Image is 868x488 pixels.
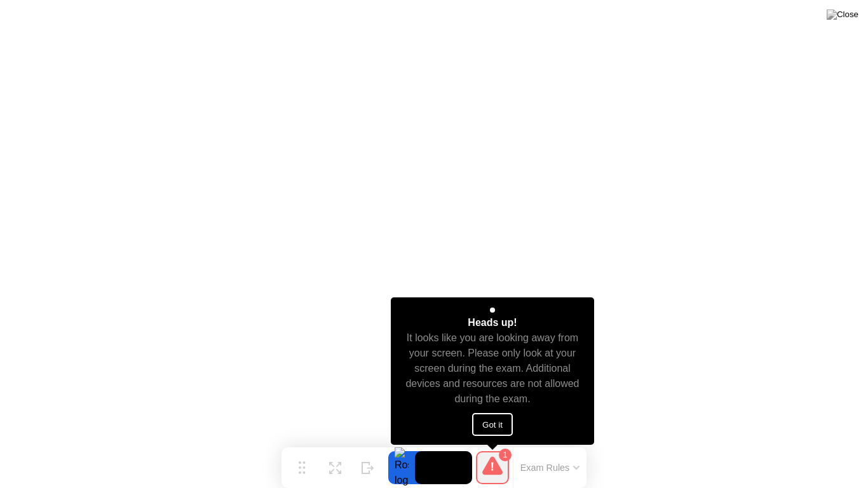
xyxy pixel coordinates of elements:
button: Exam Rules [517,462,584,473]
img: Close [827,10,858,20]
div: It looks like you are looking away from your screen. Please only look at your screen during the e... [402,330,583,407]
div: 1 [499,449,512,461]
button: Got it [472,413,513,436]
div: Heads up! [468,315,517,330]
